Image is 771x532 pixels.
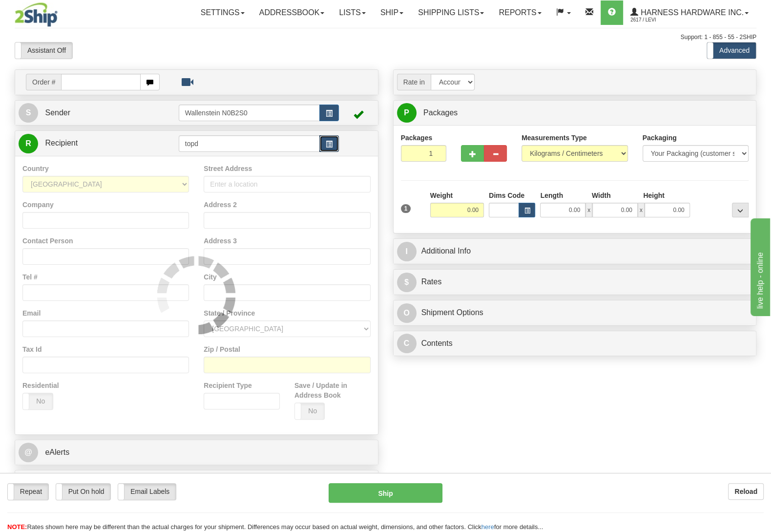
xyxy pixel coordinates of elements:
label: Repeat [8,484,48,500]
span: 1 [401,204,411,213]
label: Length [540,191,563,200]
a: here [481,523,494,531]
span: 2617 / Levi [630,15,704,25]
span: S [19,103,38,123]
label: Advanced [707,43,756,59]
a: Shipping lists [411,0,491,25]
label: Packages [401,133,433,143]
span: Recipient [45,139,78,147]
label: Measurements Type [521,133,587,143]
label: Packaging [643,133,677,143]
a: R Recipient [19,133,161,153]
label: Put On hold [56,484,111,500]
a: Reports [491,0,548,25]
a: OShipment Options [397,303,753,323]
span: Rate in [397,74,431,90]
iframe: chat widget [749,216,770,316]
a: Lists [332,0,373,25]
span: @ [19,443,38,462]
label: Assistant Off [15,43,72,59]
span: C [397,334,417,353]
span: P [397,103,417,123]
a: P Packages [397,103,753,123]
a: @ eAlerts [19,443,375,463]
span: Sender [45,108,70,117]
div: live help - online [7,6,90,18]
span: O [397,303,417,323]
span: Harness Hardware Inc. [638,8,744,17]
a: Addressbook [252,0,332,25]
span: R [19,134,38,153]
span: Order # [26,74,61,90]
a: Harness Hardware Inc. 2617 / Levi [623,0,756,25]
span: Packages [423,108,458,117]
span: x [585,203,592,217]
label: Width [592,191,611,200]
img: logo2617.jpg [15,2,58,27]
img: loader.gif [157,256,235,334]
label: Email Labels [118,484,176,500]
b: Reload [734,488,757,495]
div: ... [732,203,749,217]
span: NOTE: [7,523,27,531]
a: $Rates [397,272,753,292]
label: Height [643,191,665,200]
span: x [638,203,645,217]
a: S Sender [19,103,179,123]
button: Ship [329,483,442,503]
a: CContents [397,334,753,354]
button: Reload [728,483,764,500]
span: eAlerts [45,448,69,456]
a: Ship [373,0,411,25]
a: Settings [193,0,252,25]
label: Dims Code [489,191,524,200]
div: Support: 1 - 855 - 55 - 2SHIP [15,33,756,42]
span: I [397,242,417,261]
a: IAdditional Info [397,241,753,261]
input: Sender Id [179,105,320,121]
span: $ [397,273,417,292]
label: Weight [430,191,453,200]
input: Recipient Id [179,135,320,152]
